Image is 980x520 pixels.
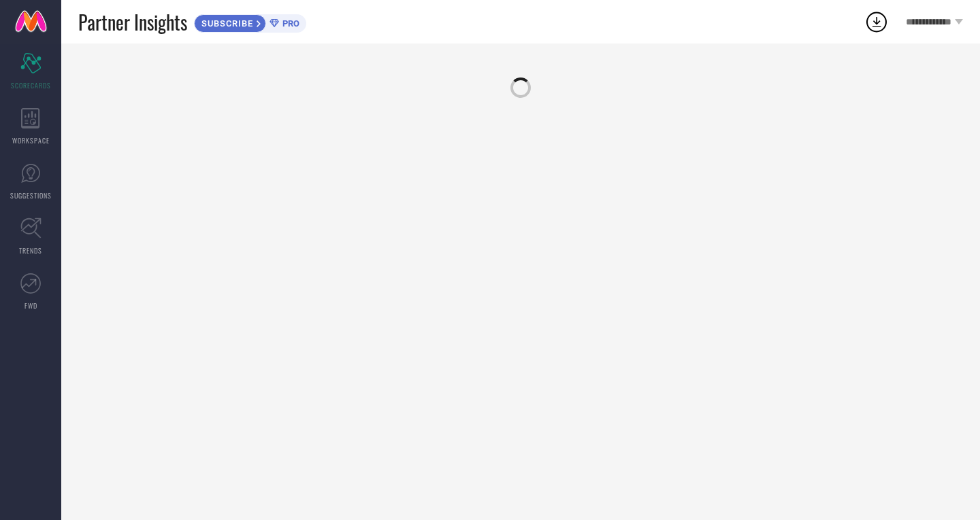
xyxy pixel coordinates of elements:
span: SUBSCRIBE [195,18,257,29]
span: FWD [24,300,37,311]
span: TRENDS [19,245,42,256]
span: SCORECARDS [11,80,51,90]
span: SUGGESTIONS [10,190,52,201]
span: WORKSPACE [12,135,50,145]
span: PRO [279,18,299,29]
a: SUBSCRIBEPRO [194,11,306,33]
div: Open download list [864,10,889,34]
span: Partner Insights [78,8,187,36]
